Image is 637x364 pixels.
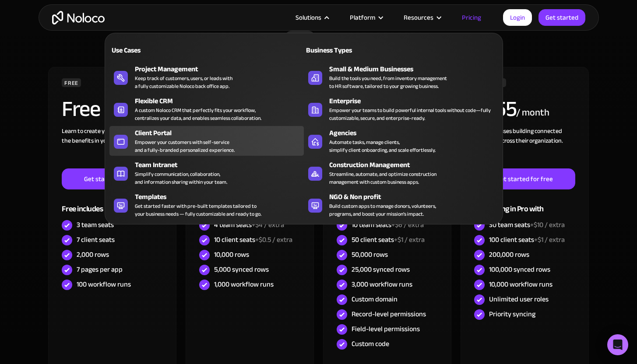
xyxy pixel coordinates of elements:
div: 10 client seats [214,235,292,245]
span: +$4 / extra [252,218,284,231]
span: +$10 / extra [530,218,565,231]
nav: Solutions [105,21,503,224]
div: Learn to create your first app and see the benefits in your team ‍ [62,126,162,168]
div: 10,000 workflow runs [489,280,553,289]
a: Project ManagementKeep track of customers, users, or leads witha fully customizable Noloco back o... [109,62,304,92]
span: +$1 / extra [394,233,425,246]
a: Get started for free [62,168,162,189]
a: Get started for free [474,168,575,189]
div: Build custom apps to manage donors, volunteers, programs, and boost your mission’s impact. [329,202,436,218]
div: 100,000 synced rows [489,265,550,274]
div: 7 client seats [77,235,115,245]
div: 30 team seats [489,220,565,230]
a: EnterpriseEmpower your teams to build powerful internal tools without code—fully customizable, se... [304,94,498,124]
div: Small & Medium Businesses [329,64,502,74]
div: 5,000 synced rows [214,265,269,274]
div: 200,000 rows [489,250,529,259]
div: 4 team seats [214,220,284,230]
div: Resources [393,12,451,23]
div: Custom code [352,339,389,349]
div: Build the tools you need, from inventory management to HR software, tailored to your growing busi... [329,74,447,90]
div: Custom domain [352,294,398,304]
div: Solutions [296,12,321,23]
a: Business Types [304,40,498,60]
div: 3,000 workflow runs [352,280,412,289]
div: Open Intercom Messenger [607,334,628,355]
div: 7 pages per app [77,265,123,274]
a: NGO & Non profitBuild custom apps to manage donors, volunteers,programs, and boost your mission’s... [304,190,498,220]
a: AgenciesAutomate tasks, manage clients,simplify client onboarding, and scale effortlessly. [304,126,498,156]
div: Business Types [304,45,398,56]
div: FREE [62,78,81,87]
div: Enterprise [329,96,502,106]
div: A custom Noloco CRM that perfectly fits your workflow, centralizes your data, and enables seamles... [135,106,261,122]
div: Resources [404,12,433,23]
a: Small & Medium BusinessesBuild the tools you need, from inventory managementto HR software, tailo... [304,62,498,92]
div: 100 client seats [489,235,565,245]
div: 100 workflow runs [77,280,131,289]
div: Priority syncing [489,309,535,319]
div: / month [516,106,549,120]
span: +$1 / extra [534,233,565,246]
div: Empower your teams to build powerful internal tools without code—fully customizable, secure, and ... [329,106,494,122]
a: Pricing [451,12,492,23]
div: Use Cases [109,45,203,56]
div: Get started faster with pre-built templates tailored to your business needs — fully customizable ... [135,202,261,218]
a: Client PortalEmpower your customers with self-serviceand a fully-branded personalized experience. [109,126,304,156]
div: Client Portal [135,128,308,138]
a: home [52,11,105,24]
div: Team Intranet [135,160,308,170]
div: 1,000 workflow runs [214,280,274,289]
div: 10,000 rows [214,250,249,259]
div: Field-level permissions [352,324,420,334]
a: Get started [538,9,585,26]
div: Platform [339,12,393,23]
div: 25,000 synced rows [352,265,410,274]
a: Login [503,9,532,26]
div: Streamline, automate, and optimize construction management with custom business apps. [329,170,436,186]
div: Empower your customers with self-service and a fully-branded personalized experience. [135,138,235,154]
a: Flexible CRMA custom Noloco CRM that perfectly fits your workflow,centralizes your data, and enab... [109,94,304,124]
div: Free includes [62,189,162,218]
div: 50,000 rows [352,250,388,259]
div: Templates [135,192,308,202]
h2: Free [62,98,100,120]
div: Unlimited user roles [489,294,549,304]
a: TemplatesGet started faster with pre-built templates tailored toyour business needs — fully custo... [109,190,304,220]
div: NGO & Non profit [329,192,502,202]
div: Keep track of customers, users, or leads with a fully customizable Noloco back office app. [135,74,232,90]
div: Solutions [285,12,339,23]
div: Project Management [135,64,308,74]
a: Use Cases [109,40,304,60]
div: Construction Management [329,160,502,170]
div: Simplify communication, collaboration, and information sharing within your team. [135,170,227,186]
div: 10 team seats [352,220,424,230]
div: Agencies [329,128,502,138]
a: Construction ManagementStreamline, automate, and optimize constructionmanagement with custom busi... [304,158,498,188]
div: 2,000 rows [77,250,109,259]
span: +$0.5 / extra [255,233,292,246]
div: 3 team seats [77,220,114,230]
span: +$6 / extra [391,218,424,231]
div: Automate tasks, manage clients, simplify client onboarding, and scale effortlessly. [329,138,436,154]
div: Record-level permissions [352,309,426,319]
div: Flexible CRM [135,96,308,106]
div: Platform [350,12,375,23]
div: Everything in Pro with [474,189,575,218]
a: Team IntranetSimplify communication, collaboration,and information sharing within your team. [109,158,304,188]
div: 50 client seats [352,235,425,245]
div: For businesses building connected solutions across their organization. ‍ [474,126,575,168]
